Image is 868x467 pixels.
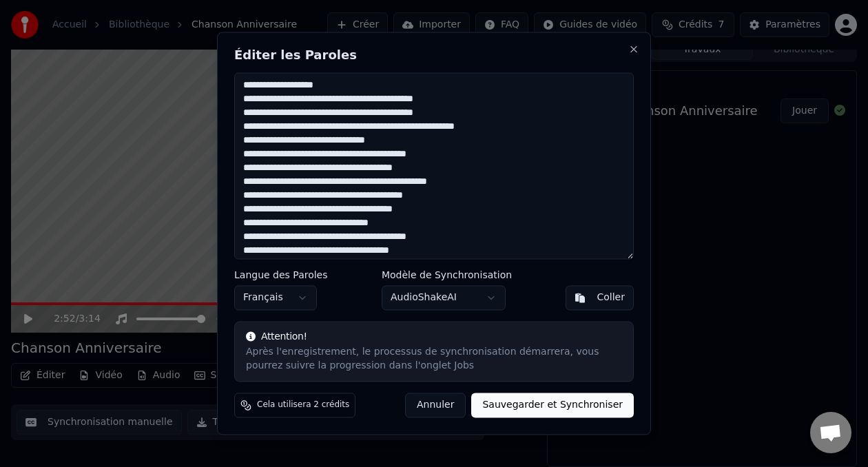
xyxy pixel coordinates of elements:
span: Cela utilisera 2 crédits [257,400,349,411]
div: Après l'enregistrement, le processus de synchronisation démarrera, vous pourrez suivre la progres... [246,346,622,373]
button: Coller [566,286,634,311]
label: Modèle de Synchronisation [382,271,512,280]
button: Annuler [405,393,466,418]
div: Coller [597,291,625,305]
h2: Éditer les Paroles [234,49,634,61]
button: Sauvegarder et Synchroniser [471,393,634,418]
div: Attention! [246,331,622,344]
label: Langue des Paroles [234,271,328,280]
